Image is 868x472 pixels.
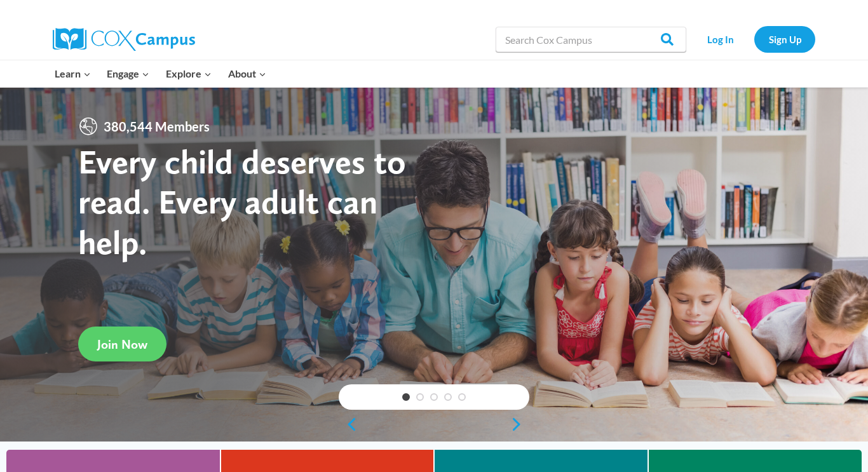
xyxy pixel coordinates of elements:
[78,141,406,262] strong: Every child deserves to read. Every adult can help.
[339,412,529,437] div: content slider buttons
[693,26,748,52] a: Log In
[458,393,466,401] a: 5
[228,65,266,82] span: About
[107,65,149,82] span: Engage
[46,60,274,87] nav: Primary Navigation
[339,417,358,432] a: previous
[53,28,195,51] img: Cox Campus
[430,393,438,401] a: 3
[97,337,147,352] span: Join Now
[402,393,410,401] a: 1
[78,327,166,361] a: Join Now
[693,26,815,52] nav: Secondary Navigation
[754,26,815,52] a: Sign Up
[98,116,215,137] span: 380,544 Members
[510,417,529,432] a: next
[416,393,424,401] a: 2
[166,65,212,82] span: Explore
[496,27,686,52] input: Search Cox Campus
[55,65,91,82] span: Learn
[444,393,452,401] a: 4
